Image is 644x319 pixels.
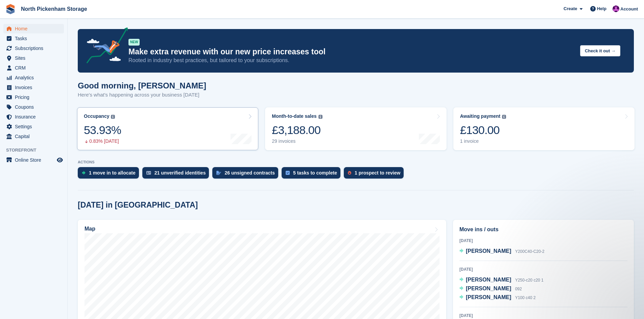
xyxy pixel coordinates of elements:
[459,293,535,302] a: [PERSON_NAME] Y100 c40 2
[460,113,501,119] div: Awaiting payment
[142,167,213,182] a: 21 unverified identities
[15,34,55,43] span: Tasks
[580,45,620,56] button: Check it out →
[15,24,55,33] span: Home
[293,170,337,176] div: 5 tasks to complete
[348,171,351,175] img: prospect-51fa495bee0391a8d652442698ab0144808aea92771e9ea1ae160a38d050c398.svg
[272,123,322,137] div: £3,188.00
[3,24,64,33] a: menu
[82,171,86,175] img: move_ins_to_allocate_icon-fdf77a2bb77ea45bf5b3d319d69a93e2d87916cf1d5bf7949dd705db3b84f3ca.svg
[344,167,407,182] a: 1 prospect to review
[89,170,136,176] div: 1 move in to allocate
[84,138,121,144] div: 0.83% [DATE]
[515,249,545,254] span: Y200C40-C20-2
[5,4,16,14] img: stora-icon-8386f47178a22dfd0bd8f6a31ec36ba5ce8667c1dd55bd0f319d3a0aa187defe.svg
[502,115,506,119] img: icon-info-grey-7440780725fd019a000dd9b08b2336e03edf1995a4989e88bcd33f0948082b44.svg
[3,83,64,92] a: menu
[15,53,55,63] span: Sites
[564,5,577,12] span: Create
[265,107,446,150] a: Month-to-date sales £3,188.00 29 invoices
[84,123,121,137] div: 53.93%
[3,122,64,131] a: menu
[15,112,55,122] span: Insurance
[459,266,627,272] div: [DATE]
[154,170,206,176] div: 21 unverified identities
[78,81,206,90] h1: Good morning, [PERSON_NAME]
[466,277,511,283] span: [PERSON_NAME]
[56,156,64,164] a: Preview store
[146,171,151,175] img: verify_identity-adf6edd0f0f0b5bbfe63781bf79b02c33cf7c696d77639b501bdc392416b5a36.svg
[459,276,544,285] a: [PERSON_NAME] Y250-c20 c20 1
[453,107,635,150] a: Awaiting payment £130.00 1 invoice
[459,238,627,244] div: [DATE]
[459,247,544,256] a: [PERSON_NAME] Y200C40-C20-2
[466,286,511,291] span: [PERSON_NAME]
[3,155,64,165] a: menu
[15,132,55,141] span: Capital
[15,102,55,112] span: Coupons
[466,248,511,254] span: [PERSON_NAME]
[3,73,64,82] a: menu
[128,39,140,46] div: NEW
[3,132,64,141] a: menu
[216,171,221,175] img: contract_signature_icon-13c848040528278c33f63329250d36e43548de30e8caae1d1a13099fd9432cc5.svg
[515,295,536,300] span: Y100 c40 2
[515,287,522,291] span: 092
[282,167,344,182] a: 5 tasks to complete
[3,63,64,73] a: menu
[3,44,64,53] a: menu
[286,171,290,175] img: task-75834270c22a3079a89374b754ae025e5fb1db73e45f91037f5363f120a921f8.svg
[78,160,634,164] p: ACTIONS
[459,225,627,234] h2: Move ins / outs
[3,53,64,63] a: menu
[3,112,64,122] a: menu
[212,167,282,182] a: 26 unsigned contracts
[81,27,128,66] img: price-adjustments-announcement-icon-8257ccfd72463d97f412b2fc003d46551f7dbcb40ab6d574587a9cd5c0d94...
[6,147,67,154] span: Storefront
[15,122,55,131] span: Settings
[620,6,638,12] span: Account
[15,73,55,82] span: Analytics
[15,83,55,92] span: Invoices
[515,278,544,283] span: Y250-c20 c20 1
[15,155,55,165] span: Online Store
[597,5,606,12] span: Help
[15,63,55,73] span: CRM
[15,44,55,53] span: Subscriptions
[459,285,522,293] a: [PERSON_NAME] 092
[77,107,258,150] a: Occupancy 53.93% 0.83% [DATE]
[85,226,95,232] h2: Map
[3,102,64,112] a: menu
[355,170,400,176] div: 1 prospect to review
[15,92,55,102] span: Pricing
[128,47,575,57] p: Make extra revenue with our new price increases tool
[78,201,198,210] h2: [DATE] in [GEOGRAPHIC_DATA]
[272,113,316,119] div: Month-to-date sales
[3,34,64,43] a: menu
[3,92,64,102] a: menu
[111,115,115,119] img: icon-info-grey-7440780725fd019a000dd9b08b2336e03edf1995a4989e88bcd33f0948082b44.svg
[613,5,619,12] img: James Gulliver
[318,115,323,119] img: icon-info-grey-7440780725fd019a000dd9b08b2336e03edf1995a4989e88bcd33f0948082b44.svg
[84,113,109,119] div: Occupancy
[460,123,506,137] div: £130.00
[460,138,506,144] div: 1 invoice
[466,294,511,300] span: [PERSON_NAME]
[78,91,206,99] p: Here's what's happening across your business [DATE]
[459,313,627,319] div: [DATE]
[78,167,142,182] a: 1 move in to allocate
[224,170,275,176] div: 26 unsigned contracts
[18,3,90,15] a: North Pickenham Storage
[128,57,575,64] p: Rooted in industry best practices, but tailored to your subscriptions.
[272,138,322,144] div: 29 invoices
